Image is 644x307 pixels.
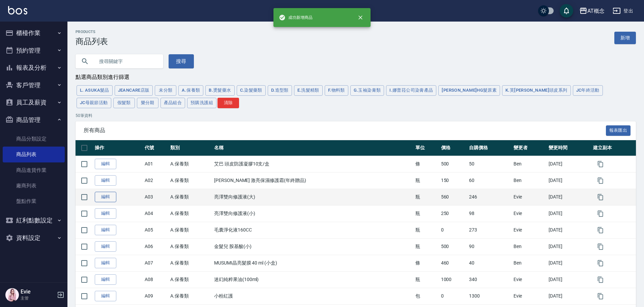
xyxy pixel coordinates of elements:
td: 0 [439,222,468,238]
button: 未分類 [155,85,176,96]
a: 盤點作業 [3,193,65,209]
td: [DATE] [547,255,591,271]
img: Logo [8,6,27,14]
button: 產品組合 [160,98,185,108]
td: Evie [512,205,547,222]
div: 點選商品類別進行篩選 [76,74,636,81]
button: JC母親節活動 [77,98,111,108]
th: 變更者 [512,140,547,156]
td: [DATE] [547,238,591,255]
button: 報表及分析 [3,59,65,76]
button: G.玉袖染膏類 [350,85,384,96]
td: 條 [414,255,439,271]
button: AT概念 [577,4,607,18]
th: 自購價格 [467,140,512,156]
td: A.保養類 [169,205,212,222]
td: 500 [439,156,468,172]
button: 樂分期 [137,98,158,108]
a: 編輯 [95,274,116,285]
td: 瓶 [414,189,439,205]
button: 清除 [217,98,239,108]
button: 假髮類 [113,98,135,108]
a: 編輯 [95,159,116,169]
td: 273 [467,222,512,238]
span: 所有商品 [84,127,606,134]
td: 60 [467,172,512,189]
button: C.染髮藥類 [237,85,266,96]
button: 預約管理 [3,42,65,59]
button: A.保養類 [178,85,203,96]
th: 代號 [143,140,169,156]
button: JeanCare店販 [115,85,153,96]
button: 櫃檯作業 [3,24,65,42]
td: Ben [512,172,547,189]
td: [DATE] [547,156,591,172]
button: 預購洗護組 [187,98,216,108]
button: 員工及薪資 [3,94,65,111]
td: 50 [467,156,512,172]
td: 迷幻純粹果油(100ml) [212,271,414,288]
button: K.芙[PERSON_NAME]頭皮系列 [502,85,570,96]
td: 條 [414,156,439,172]
th: 建立副本 [591,140,636,156]
th: 變更時間 [547,140,591,156]
td: A09 [143,288,169,304]
button: 紅利點數設定 [3,212,65,229]
a: 商品分類設定 [3,131,65,147]
td: A.保養類 [169,255,212,271]
td: A.保養類 [169,156,212,172]
button: 報表匯出 [606,125,631,136]
td: [DATE] [547,189,591,205]
td: A.保養類 [169,238,212,255]
p: 50 筆資料 [76,113,636,119]
td: 金髮兒 胺基酸(小) [212,238,414,255]
td: 40 [467,255,512,271]
td: A08 [143,271,169,288]
td: A06 [143,238,169,255]
th: 單位 [414,140,439,156]
td: 98 [467,205,512,222]
td: A05 [143,222,169,238]
a: 編輯 [95,225,116,235]
button: close [353,10,368,25]
td: [DATE] [547,222,591,238]
p: 主管 [21,295,55,301]
span: 成功新增商品 [279,14,313,21]
td: 艾巴 頭皮防護凝膠10支/盒 [212,156,414,172]
a: 編輯 [95,192,116,202]
td: 毛囊淨化液160CC [212,222,414,238]
h3: 商品列表 [76,37,108,46]
th: 名稱 [212,140,414,156]
td: A07 [143,255,169,271]
a: 商品進貨作業 [3,162,65,178]
input: 搜尋關鍵字 [94,52,158,70]
button: 客戶管理 [3,76,65,94]
a: 編輯 [95,291,116,301]
td: 瓶 [414,271,439,288]
button: 登出 [610,5,636,17]
td: [DATE] [547,288,591,304]
td: 小粉紅護 [212,288,414,304]
h2: Products [76,30,108,34]
td: 1300 [467,288,512,304]
td: A02 [143,172,169,189]
td: 0 [439,288,468,304]
button: E.洗髮精類 [294,85,323,96]
td: A.保養類 [169,271,212,288]
td: 460 [439,255,468,271]
a: 編輯 [95,208,116,219]
td: 560 [439,189,468,205]
button: B.燙髮藥水 [205,85,234,96]
button: D.造型類 [268,85,292,96]
td: 500 [439,238,468,255]
td: A.保養類 [169,172,212,189]
td: A.保養類 [169,189,212,205]
a: 商品列表 [3,147,65,162]
th: 類別 [169,140,212,156]
td: 90 [467,238,512,255]
td: 250 [439,205,468,222]
h5: Evie [21,288,55,295]
button: 搜尋 [169,54,194,68]
td: [PERSON_NAME] 激亮保濕修護霜(年終贈品) [212,172,414,189]
td: Ben [512,238,547,255]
